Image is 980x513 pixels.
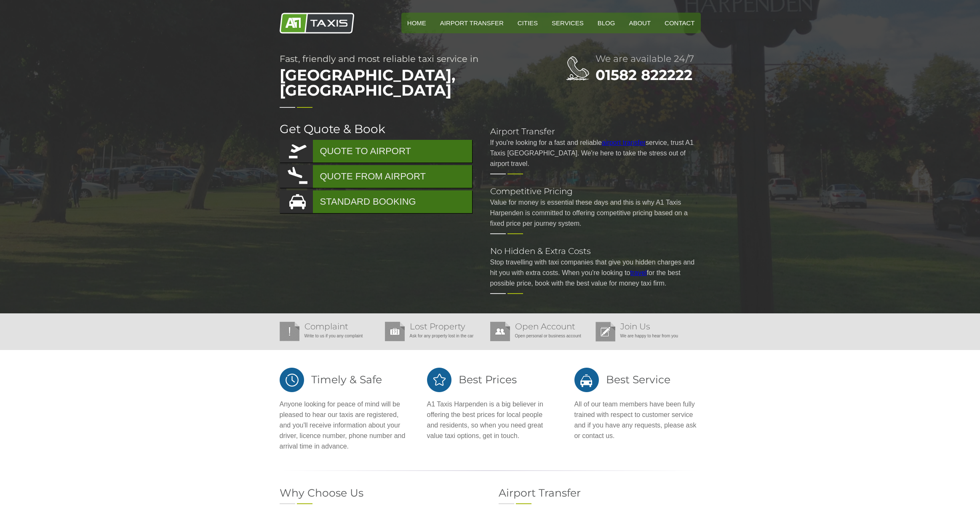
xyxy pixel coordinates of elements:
[280,13,354,34] img: A1 Taxis
[659,13,700,33] a: Contact
[427,367,553,393] h2: Best Prices
[280,488,482,498] h2: Why Choose Us
[410,321,465,331] a: Lost Property
[280,54,532,102] h1: Fast, friendly and most reliable taxi service in
[630,269,647,276] a: travel
[574,399,701,441] p: All of our team members have been fully trained with respect to customer service and if you have ...
[490,127,701,136] h2: Airport Transfer
[592,13,621,33] a: Blog
[490,322,510,341] img: Open Account
[620,321,650,331] a: Join Us
[490,257,701,289] p: Stop travelling with taxi companies that give you hidden charges and hit you with extra costs. Wh...
[280,399,406,452] p: Anyone looking for peace of mind will be pleased to hear our taxis are registered, and you'll rec...
[304,321,348,331] a: Complaint
[280,123,473,135] h2: Get Quote & Book
[602,139,646,146] a: airport transfer
[280,190,472,213] a: STANDARD BOOKING
[427,399,553,441] p: A1 Taxis Harpenden is a big believer in offering the best prices for local people and residents, ...
[280,165,472,188] a: QUOTE FROM AIRPORT
[385,322,405,341] img: Lost Property
[280,63,532,102] span: [GEOGRAPHIC_DATA], [GEOGRAPHIC_DATA]
[512,13,544,33] a: Cities
[490,187,701,195] h2: Competitive Pricing
[280,322,299,341] img: Complaint
[595,66,692,84] a: 01582 822222
[490,247,701,255] h2: No Hidden & Extra Costs
[490,197,701,229] p: Value for money is essential these days and this is why A1 Taxis Harpenden is committed to offeri...
[499,488,701,498] h2: Airport Transfer
[595,331,697,341] p: We are happy to hear from you
[385,331,486,341] p: Ask for any property lost in the car
[546,13,590,33] a: Services
[574,367,701,393] h2: Best Service
[490,137,701,169] p: If you're looking for a fast and reliable service, trust A1 Taxis [GEOGRAPHIC_DATA]. We're here t...
[280,367,406,393] h2: Timely & Safe
[595,54,701,64] h2: We are available 24/7
[401,13,432,33] a: HOME
[515,321,575,331] a: Open Account
[623,13,657,33] a: About
[434,13,510,33] a: Airport Transfer
[595,322,615,342] img: Join Us
[280,140,472,163] a: QUOTE TO AIRPORT
[280,331,381,341] p: Write to us if you any complaint
[490,331,591,341] p: Open personal or business account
